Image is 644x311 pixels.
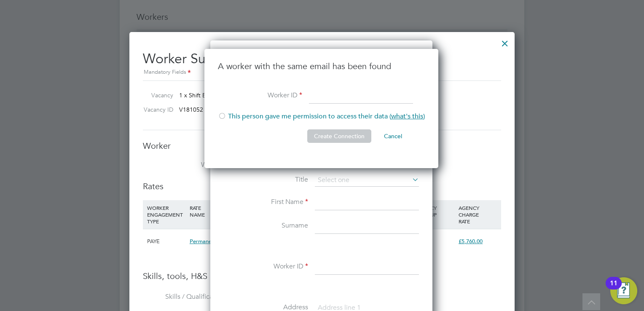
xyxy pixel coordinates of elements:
[140,106,173,113] label: Vacancy ID
[218,112,425,129] li: This person gave me permission to access their data ( )
[610,283,617,294] div: 11
[377,129,409,143] button: Cancel
[143,140,501,151] h3: Worker
[179,91,226,99] span: 1 x Shift Engineer
[224,175,308,184] label: Title
[315,174,419,187] input: Select one
[143,292,227,301] label: Skills / Qualifications
[459,238,483,245] span: £5,760.00
[307,129,371,143] button: Create Connection
[224,262,308,271] label: Worker ID
[145,229,188,254] div: PAYE
[140,91,173,99] label: Vacancy
[218,61,425,72] h3: A worker with the same email has been found
[143,181,501,192] h3: Rates
[218,91,302,100] label: Worker ID
[143,161,227,169] label: Worker
[188,200,244,222] div: RATE NAME
[143,44,501,77] h2: Worker Submission
[145,200,188,229] div: WORKER ENGAGEMENT TYPE
[179,106,203,113] span: V181052
[224,198,308,206] label: First Name
[190,238,227,245] span: Permanent Fee
[391,112,423,121] span: what's this
[143,68,501,77] div: Mandatory Fields
[224,221,308,230] label: Surname
[610,277,637,304] button: Open Resource Center, 11 new notifications
[143,271,501,282] h3: Skills, tools, H&S
[414,200,456,222] div: AGENCY MARKUP
[456,200,499,229] div: AGENCY CHARGE RATE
